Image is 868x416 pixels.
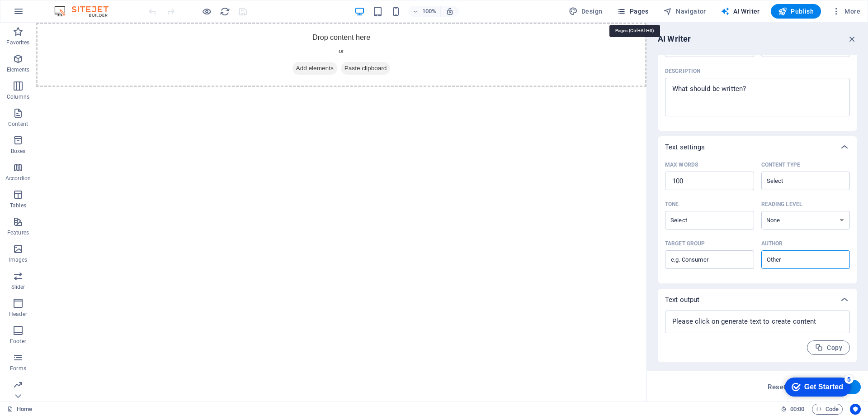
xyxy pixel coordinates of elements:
p: Max words [665,161,698,168]
span: Add elements [256,39,301,52]
div: Text output [658,311,857,362]
input: Target group [665,253,754,267]
span: Reset [768,383,786,391]
button: Copy [807,340,850,355]
div: Text settings [658,136,857,158]
p: Tone [665,201,679,208]
input: AuthorClear [764,253,833,266]
p: Content type [761,161,800,168]
p: Author [761,240,783,247]
p: Reading level [761,201,802,208]
input: Content typeClear [764,174,833,187]
textarea: Description [670,82,845,112]
button: Clear [843,256,847,259]
iframe: To enrich screen reader interactions, please activate Accessibility in Grammarly extension settings [778,373,854,400]
p: Text output [665,295,700,304]
button: Reset [763,380,791,394]
span: Paste clipboard [305,39,354,52]
h6: AI Writer [658,33,691,44]
input: Max words [665,172,754,190]
div: Text settings [658,158,857,283]
p: Text settings [665,143,705,152]
div: Text output [658,289,857,311]
p: Description [665,67,700,75]
span: Copy [815,344,842,352]
select: Reading level [761,211,850,230]
p: Target group [665,240,705,247]
input: ToneClear [668,214,736,227]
